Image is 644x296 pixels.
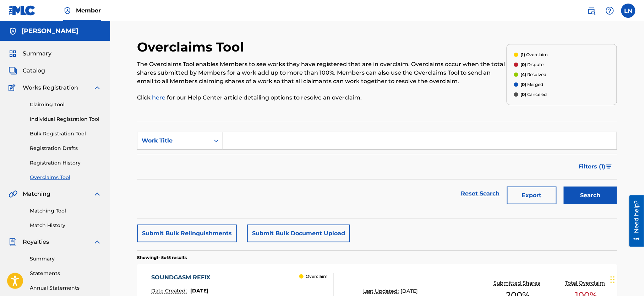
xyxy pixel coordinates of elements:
a: Match History [30,222,102,229]
div: Need help? [8,5,17,38]
iframe: Chat Widget [608,262,644,296]
img: Catalog [9,66,17,75]
div: Drag [611,269,615,290]
button: Search [564,187,617,204]
p: Canceled [520,91,547,98]
a: CatalogCatalog [9,66,45,75]
h2: Overclaims Tool [137,39,247,55]
p: Dispute [520,61,544,68]
img: expand [93,190,102,198]
a: Individual Registration Tool [30,115,102,123]
span: Catalog [23,66,45,75]
img: MLC Logo [9,5,36,16]
a: Overclaims Tool [30,174,102,181]
img: expand [93,238,102,246]
span: Summary [23,49,51,58]
button: Export [507,187,557,204]
button: Filters (1) [574,158,617,176]
div: User Menu [621,4,635,18]
img: help [606,6,614,15]
a: Summary [30,255,102,263]
iframe: Resource Center [624,195,644,247]
p: Overclaim [520,52,548,58]
img: search [587,6,596,15]
div: SOUNDGASM REFIX [152,273,217,282]
p: Showing 1 - 5 of 5 results [137,254,187,261]
button: Submit Bulk Relinquishments [137,225,237,242]
span: (0) [520,92,526,97]
form: Search Form [137,132,617,208]
span: [DATE] [401,288,418,294]
a: here [152,94,167,101]
span: Royalties [23,238,49,246]
p: Resolved [520,71,547,78]
img: Top Rightsholder [63,6,72,15]
p: The Overclaims Tool enables Members to see works they have registered that are in overclaim. Over... [137,60,507,86]
button: Submit Bulk Document Upload [247,225,350,242]
span: (4) [520,72,526,77]
p: Total Overclaim [566,279,607,287]
span: Member [76,6,101,15]
img: Matching [9,190,17,198]
a: Registration History [30,159,102,167]
a: Reset Search [457,186,503,201]
img: expand [93,84,102,92]
p: Date Created: [152,287,189,295]
div: Help [603,4,617,18]
h5: LESLIE CHIDOZIE NJOKU [21,27,78,35]
span: [DATE] [191,287,209,294]
span: (0) [520,62,526,67]
span: Works Registration [23,84,78,92]
img: Summary [9,49,17,58]
a: Matching Tool [30,207,102,215]
img: filter [606,165,612,169]
img: Works Registration [9,84,18,92]
a: Annual Statements [30,284,102,292]
span: (0) [520,82,526,87]
a: Statements [30,270,102,277]
a: Bulk Registration Tool [30,130,102,138]
p: Last Updated: [364,287,401,295]
p: Merged [520,81,544,88]
p: Click for our Help Center article detailing options to resolve an overclaim. [137,93,507,102]
img: Accounts [9,27,17,36]
a: SummarySummary [9,49,51,58]
p: Submitted Shares [494,279,542,287]
a: Public Search [584,4,599,18]
span: (1) [520,52,525,57]
span: Filters ( 1 ) [579,162,606,171]
p: Overclaim [306,273,328,280]
div: Work Title [142,136,206,145]
a: Claiming Tool [30,101,102,108]
span: Matching [23,190,50,198]
img: Royalties [9,238,17,246]
a: Registration Drafts [30,145,102,152]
